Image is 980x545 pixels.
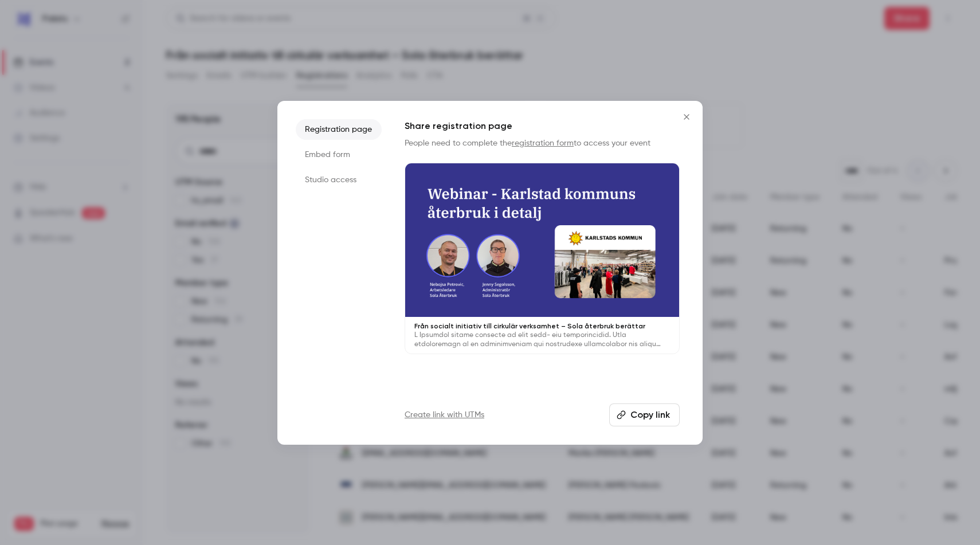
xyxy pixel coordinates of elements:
[296,119,382,140] li: Registration page
[296,144,382,165] li: Embed form
[675,105,698,128] button: Close
[405,409,484,421] a: Create link with UTMs
[512,139,574,147] a: registration form
[296,170,382,190] li: Studio access
[405,163,680,355] a: Från socialt initiativ till cirkulär verksamhet – Sola återbruk berättarL Ipsumdol sitame consect...
[414,321,670,331] p: Från socialt initiativ till cirkulär verksamhet – Sola återbruk berättar
[414,331,670,349] p: L Ipsumdol sitame consecte ad elit sedd- eiu temporincidid. Utla etdoloremagn al en adminimveniam...
[405,138,680,149] p: People need to complete the to access your event
[609,403,680,426] button: Copy link
[405,119,680,133] h1: Share registration page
